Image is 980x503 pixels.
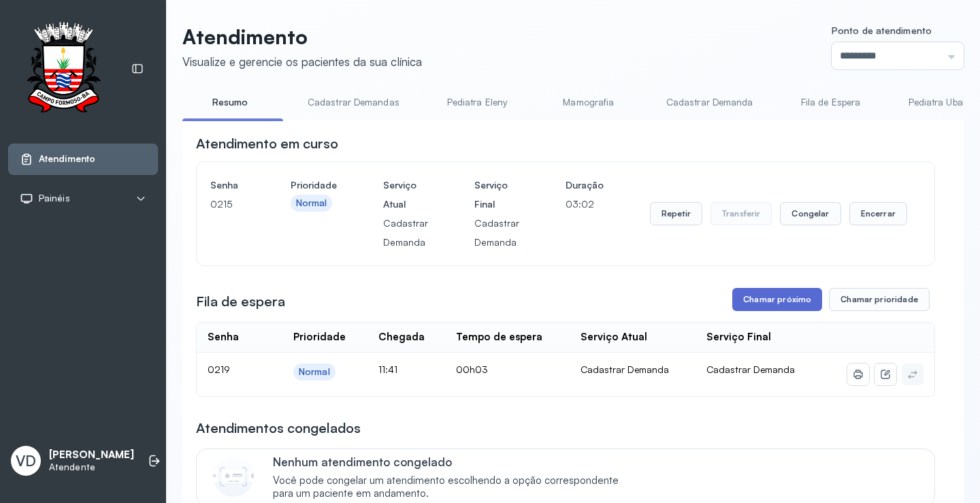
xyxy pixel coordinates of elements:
span: 00h03 [456,363,488,375]
span: 0219 [208,363,230,375]
div: Prioridade [293,331,346,344]
a: Mamografia [541,91,636,114]
h3: Atendimentos congelados [196,419,361,438]
span: Ponto de atendimento [832,25,932,36]
span: Cadastrar Demanda [706,363,795,375]
div: Normal [299,366,330,378]
img: Imagem de CalloutCard [213,456,254,497]
button: Transferir [710,202,772,225]
h3: Atendimento em curso [196,134,338,153]
p: 03:02 [566,195,604,214]
div: Normal [296,197,327,209]
a: Cadastrar Demanda [653,91,767,114]
a: Pediatra Eleny [429,91,525,114]
span: Você pode congelar um atendimento escolhendo a opção correspondente para um paciente em andamento. [273,474,633,500]
p: Atendente [49,461,134,473]
a: Cadastrar Demandas [294,91,413,114]
p: Cadastrar Demanda [474,214,519,252]
div: Serviço Atual [581,331,647,344]
a: Atendimento [20,152,146,166]
button: Congelar [780,202,840,225]
div: Senha [208,331,239,344]
div: Serviço Final [706,331,771,344]
a: Resumo [182,91,278,114]
span: Atendimento [39,153,95,165]
h4: Senha [210,176,244,195]
div: Cadastrar Demanda [581,363,685,376]
div: Visualize e gerencie os pacientes da sua clínica [182,54,422,69]
button: Chamar próximo [732,288,822,311]
h4: Prioridade [291,176,337,195]
div: Chegada [378,331,425,344]
h4: Serviço Final [474,176,519,214]
h3: Fila de espera [196,292,285,311]
div: Tempo de espera [456,331,542,344]
a: Fila de Espera [783,91,879,114]
img: Logotipo do estabelecimento [14,22,112,116]
h4: Serviço Atual [383,176,428,214]
h4: Duração [566,176,604,195]
p: [PERSON_NAME] [49,449,134,461]
p: Atendimento [182,25,422,49]
p: Cadastrar Demanda [383,214,428,252]
span: Painéis [39,193,70,204]
button: Chamar prioridade [829,288,930,311]
button: Encerrar [849,202,907,225]
button: Repetir [650,202,702,225]
span: 11:41 [378,363,397,375]
p: Nenhum atendimento congelado [273,455,633,469]
p: 0215 [210,195,244,214]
